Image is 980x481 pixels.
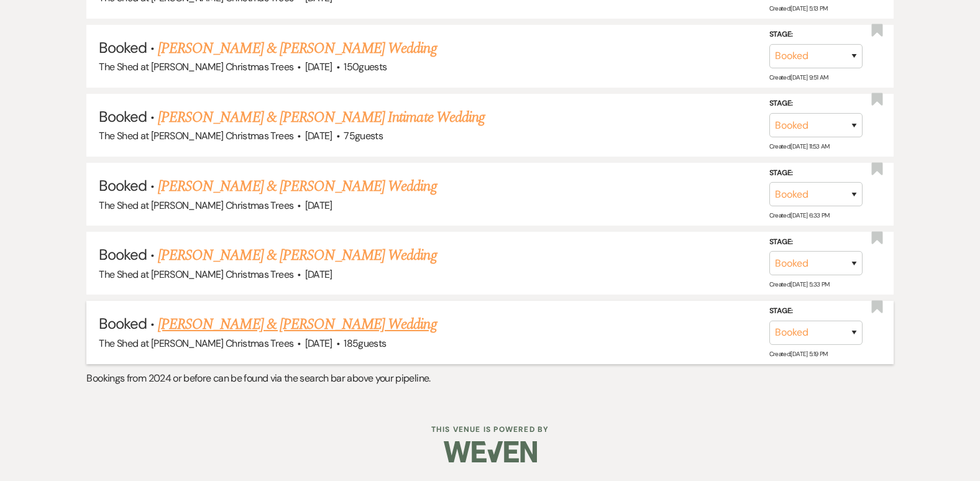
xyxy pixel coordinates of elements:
[158,106,485,129] a: [PERSON_NAME] & [PERSON_NAME] Intimate Wedding
[99,245,146,264] span: Booked
[769,236,863,249] label: Stage:
[158,244,436,267] a: [PERSON_NAME] & [PERSON_NAME] Wedding
[305,199,332,212] span: [DATE]
[305,268,332,281] span: [DATE]
[344,60,387,73] span: 150 guests
[86,370,893,387] p: Bookings from 2024 or before can be found via the search bar above your pipeline.
[305,129,332,142] span: [DATE]
[158,37,436,60] a: [PERSON_NAME] & [PERSON_NAME] Wedding
[99,38,146,57] span: Booked
[769,142,830,150] span: Created: [DATE] 11:53 AM
[769,73,828,81] span: Created: [DATE] 9:51 AM
[344,337,386,350] span: 185 guests
[99,199,293,212] span: The Shed at [PERSON_NAME] Christmas Trees
[769,28,863,42] label: Stage:
[769,97,863,111] label: Stage:
[305,60,332,73] span: [DATE]
[99,60,293,73] span: The Shed at [PERSON_NAME] Christmas Trees
[99,176,146,195] span: Booked
[99,107,146,126] span: Booked
[158,313,436,336] a: [PERSON_NAME] & [PERSON_NAME] Wedding
[99,129,293,142] span: The Shed at [PERSON_NAME] Christmas Trees
[769,280,830,288] span: Created: [DATE] 5:33 PM
[769,211,830,219] span: Created: [DATE] 6:33 PM
[769,350,828,358] span: Created: [DATE] 5:19 PM
[769,167,863,180] label: Stage:
[769,305,863,318] label: Stage:
[769,4,828,12] span: Created: [DATE] 5:13 PM
[444,430,537,474] img: Weven Logo
[158,175,436,198] a: [PERSON_NAME] & [PERSON_NAME] Wedding
[99,314,146,333] span: Booked
[344,129,383,142] span: 75 guests
[99,268,293,281] span: The Shed at [PERSON_NAME] Christmas Trees
[305,337,332,350] span: [DATE]
[99,337,293,350] span: The Shed at [PERSON_NAME] Christmas Trees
